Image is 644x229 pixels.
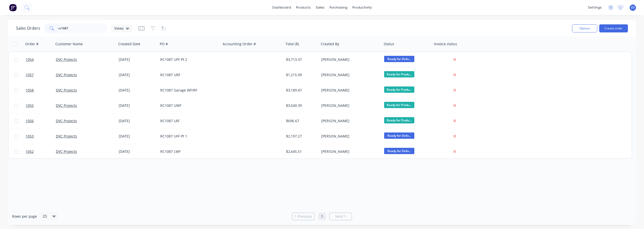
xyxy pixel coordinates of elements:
[292,214,314,219] a: Previous page
[26,83,56,98] a: 1058
[26,113,56,128] a: 1056
[119,103,156,108] div: [DATE]
[160,88,216,93] div: RC1087 Garage WF/RF
[318,213,326,220] a: Page 1 is your current page
[321,118,377,123] div: [PERSON_NAME]
[160,134,216,139] div: RC1087 UFF Pt 1
[114,26,124,31] span: Views
[26,72,34,77] span: 1057
[56,72,77,77] a: DVC Projects
[119,72,156,77] div: [DATE]
[119,88,156,93] div: [DATE]
[286,41,299,47] div: Total ($)
[313,4,327,11] div: sales
[286,103,316,108] div: $3,540.39
[223,41,256,47] div: Accounting Order #
[12,214,37,219] span: Rows per page
[384,102,414,108] span: Ready for Produ...
[321,72,377,77] div: [PERSON_NAME]
[26,129,56,144] a: 1053
[160,103,216,108] div: RC1087 UWF
[321,41,339,47] div: Created By
[26,57,34,62] span: 1054
[321,149,377,154] div: [PERSON_NAME]
[160,41,168,47] div: PO #
[294,4,313,11] div: products
[335,214,343,219] span: Next
[286,118,316,123] div: $696.67
[26,98,56,113] a: 1055
[56,134,77,139] a: DVC Projects
[26,134,34,139] span: 1053
[56,103,77,108] a: DVC Projects
[160,72,216,77] div: RC1087 URF
[434,41,457,47] div: Invoice status
[118,41,140,47] div: Created Date
[56,118,77,123] a: DVC Projects
[56,57,77,62] a: DVC Projects
[290,213,354,220] ul: Pagination
[631,5,635,10] span: ES
[321,103,377,108] div: [PERSON_NAME]
[26,52,56,67] a: 1054
[26,118,34,123] span: 1056
[384,86,414,93] span: Ready for Produ...
[26,88,34,93] span: 1058
[160,149,216,154] div: RC1087 LWF
[56,149,77,154] a: DVC Projects
[26,149,34,154] span: 1052
[26,144,56,159] a: 1052
[119,149,156,154] div: [DATE]
[160,118,216,123] div: RC1087 LRF
[321,88,377,93] div: [PERSON_NAME]
[384,117,414,123] span: Ready for Produ...
[286,88,316,93] div: $3,189.47
[119,134,156,139] div: [DATE]
[286,134,316,139] div: $2,197.27
[26,67,56,82] a: 1057
[298,214,312,219] span: Previous
[25,41,38,47] div: Order #
[384,71,414,77] span: Ready for Produ...
[55,41,83,47] div: Customer Name
[330,214,352,219] a: Next page
[350,4,374,11] div: productivity
[270,4,294,11] a: dashboard
[572,24,597,32] button: Options
[119,57,156,62] div: [DATE]
[286,72,316,77] div: $1,215.99
[384,148,414,154] span: Ready for Deliv...
[585,4,604,11] div: settings
[599,24,628,32] button: Create order
[321,134,377,139] div: [PERSON_NAME]
[16,26,40,31] h1: Sales Orders
[9,4,17,11] img: Factory
[119,118,156,123] div: [DATE]
[286,57,316,62] div: $3,713.37
[56,88,77,93] a: DVC Projects
[384,56,414,62] span: Ready for Deliv...
[160,57,216,62] div: RC1087 UFF Pt 2
[384,132,414,139] span: Ready for Deliv...
[384,41,394,47] div: Status
[26,103,34,108] span: 1055
[321,57,377,62] div: [PERSON_NAME]
[286,149,316,154] div: $2,645.51
[58,23,107,33] input: Search...
[327,4,350,11] div: purchasing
